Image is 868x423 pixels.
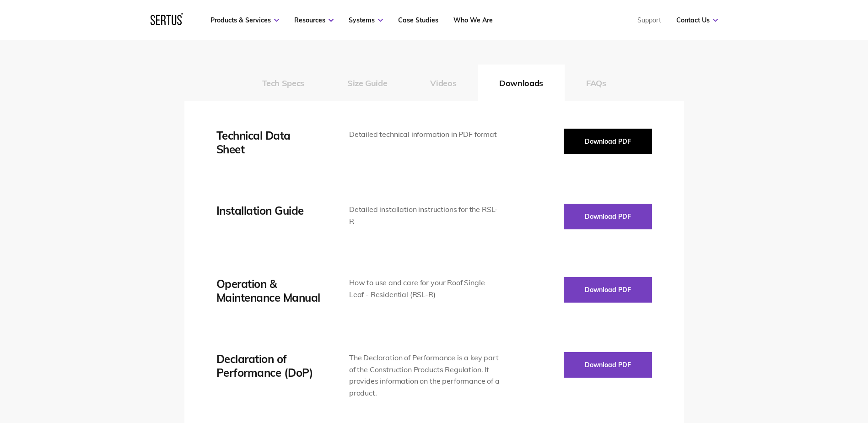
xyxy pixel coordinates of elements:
[703,317,868,423] iframe: Chat Widget
[349,277,501,300] div: How to use and care for your Roof Single Leaf - Residential (RSL-R)
[210,16,279,24] a: Products & Services
[637,16,661,24] a: Support
[216,129,322,156] div: Technical Data Sheet
[349,16,383,24] a: Systems
[241,65,326,101] button: Tech Specs
[216,204,322,217] div: Installation Guide
[564,204,652,229] button: Download PDF
[565,65,628,101] button: FAQs
[453,16,493,24] a: Who We Are
[676,16,718,24] a: Contact Us
[564,129,652,154] button: Download PDF
[398,16,438,24] a: Case Studies
[349,129,501,141] div: Detailed technical information in PDF format
[216,277,322,304] div: Operation & Maintenance Manual
[564,277,652,303] button: Download PDF
[216,352,322,380] div: Declaration of Performance (DoP)
[409,65,478,101] button: Videos
[349,352,501,399] div: The Declaration of Performance is a key part of the Construction Products Regulation. It provides...
[326,65,409,101] button: Size Guide
[564,352,652,378] button: Download PDF
[294,16,334,24] a: Resources
[349,204,501,227] div: Detailed installation instructions for the RSL-R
